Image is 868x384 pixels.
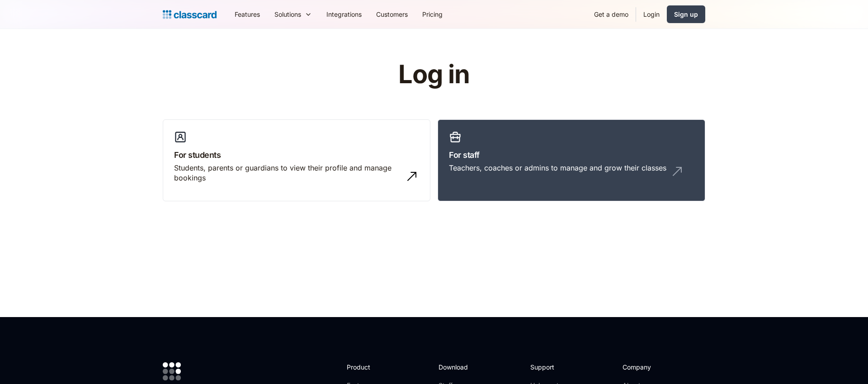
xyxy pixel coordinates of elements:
h2: Product [347,362,395,372]
h3: For staff [449,149,694,161]
a: Login [636,4,667,24]
a: Features [227,4,267,24]
h3: For students [174,149,419,161]
h1: Log in [291,61,578,89]
div: Students, parents or guardians to view their profile and manage bookings [174,163,401,183]
a: Sign up [667,5,705,23]
a: Customers [369,4,415,24]
h2: Company [623,362,683,372]
a: home [163,8,217,21]
div: Solutions [267,4,319,24]
div: Teachers, coaches or admins to manage and grow their classes [449,163,666,173]
div: Sign up [674,9,698,19]
div: Solutions [274,9,301,19]
a: Pricing [415,4,450,24]
h2: Support [530,362,567,372]
a: For studentsStudents, parents or guardians to view their profile and manage bookings [163,119,430,202]
a: Get a demo [587,4,636,24]
h2: Download [439,362,476,372]
a: Integrations [319,4,369,24]
a: For staffTeachers, coaches or admins to manage and grow their classes [438,119,705,202]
